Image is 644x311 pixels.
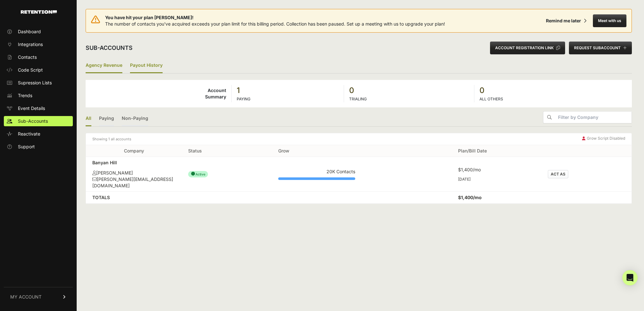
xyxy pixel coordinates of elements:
div: Banyan Hill [92,159,175,166]
a: Payout History [130,58,163,73]
button: REQUEST SUBACCOUNT [569,42,632,54]
label: ALL OTHERS [479,97,503,101]
a: Reactivate [4,129,73,139]
div: $1,400/mo [458,167,535,173]
span: Event Details [18,105,45,112]
div: Remind me later [546,18,581,24]
strong: 0 [479,85,627,96]
span: The number of contacts you've acquired exceeds your plan limit for this billing period. Collectio... [105,21,445,27]
div: Grow Script Disabled [582,136,625,142]
div: [PERSON_NAME] [92,170,175,176]
strong: 0 [349,85,469,96]
div: [DATE] [458,177,535,182]
label: Agency Revenue [86,58,122,73]
span: Contacts [18,54,37,60]
a: Dashboard [4,27,73,37]
th: Plan/Bill Date [452,145,542,157]
div: Open Intercom Messenger [622,270,638,285]
span: Reactivate [18,131,40,137]
a: Trends [4,90,73,101]
span: Dashboard [18,28,41,35]
span: Support [18,144,35,150]
strong: 1 [237,85,339,96]
span: Supression Lists [18,80,52,86]
h2: Sub-accounts [86,43,133,52]
label: PAYING [237,97,250,101]
td: TOTALS [86,192,182,204]
a: Non-Paying [122,111,148,126]
div: [PERSON_NAME][EMAIL_ADDRESS][DOMAIN_NAME] [92,176,175,189]
button: Remind me later [543,15,589,27]
button: ACT AS [548,170,568,178]
div: Plan Usage: 101% [278,177,356,180]
strong: $1,400/mo [458,195,482,200]
a: Sub-Accounts [4,116,73,126]
button: ACCOUNT REGISTRATION LINK [490,42,565,54]
span: Active [188,171,208,177]
span: Integrations [18,41,43,48]
div: 20K Contacts [278,168,356,175]
span: ● [191,170,195,177]
a: MY ACCOUNT [4,287,73,307]
a: Code Script [4,65,73,75]
th: Company [86,145,182,157]
button: Meet with us [593,14,626,27]
a: Paying [99,111,114,126]
a: Support [4,142,73,152]
a: Contacts [4,52,73,62]
span: MY ACCOUNT [10,294,42,300]
span: Sub-Accounts [18,118,48,124]
small: Showing 1 all accounts [92,136,131,142]
label: TRIALING [349,97,367,101]
th: Status [182,145,272,157]
span: You have hit your plan [PERSON_NAME]! [105,14,445,21]
span: Code Script [18,67,43,73]
a: Supression Lists [4,78,73,88]
th: Grow [272,145,362,157]
a: Integrations [4,39,73,50]
input: Filter by Company [556,112,632,123]
a: Event Details [4,103,73,113]
td: Account Summary [86,85,231,102]
img: Retention.com [21,10,57,14]
span: Trends [18,92,32,99]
